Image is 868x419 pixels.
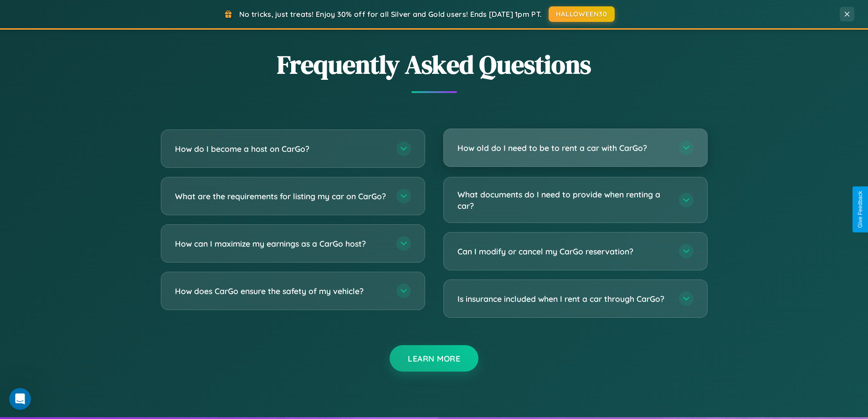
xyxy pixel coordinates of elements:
[457,293,670,305] h3: Is insurance included when I rent a car through CarGo?
[857,191,863,228] div: Give Feedback
[457,189,670,211] h3: What documents do I need to provide when renting a car?
[175,191,387,202] h3: What are the requirements for listing my car on CarGo?
[549,6,615,22] button: HALLOWEEN30
[175,238,387,249] h3: How can I maximize my earnings as a CarGo host?
[457,246,670,257] h3: Can I modify or cancel my CarGo reservation?
[161,47,708,82] h2: Frequently Asked Questions
[9,388,31,410] iframe: Intercom live chat
[457,142,670,154] h3: How old do I need to be to rent a car with CarGo?
[175,285,387,297] h3: How does CarGo ensure the safety of my vehicle?
[175,143,387,155] h3: How do I become a host on CarGo?
[390,345,478,372] button: Learn More
[239,10,542,19] span: No tricks, just treats! Enjoy 30% off for all Silver and Gold users! Ends [DATE] 1pm PT.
